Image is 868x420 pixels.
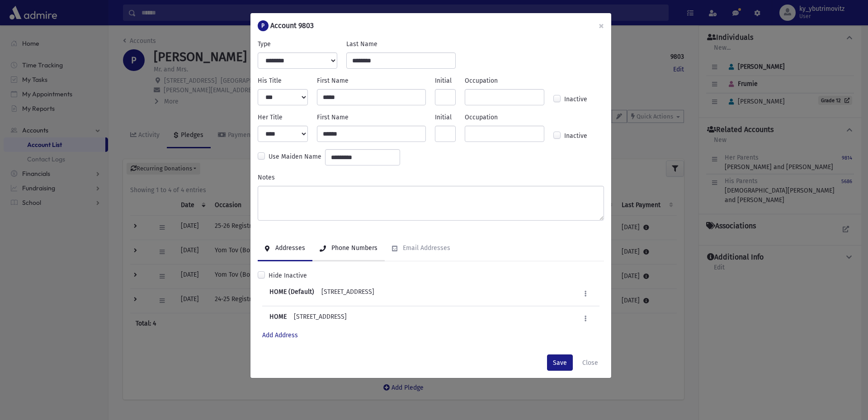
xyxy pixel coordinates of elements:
[258,76,282,85] label: His Title
[258,20,269,31] div: P
[269,152,321,163] label: Use Maiden Name
[317,76,349,85] label: First Name
[330,244,377,252] div: Phone Numbers
[576,354,604,371] button: Close
[258,113,283,122] label: Her Title
[312,236,385,261] a: Phone Numbers
[294,312,347,325] div: [STREET_ADDRESS]
[465,76,498,85] label: Occupation
[269,271,307,280] label: Hide Inactive
[274,244,305,252] div: Addresses
[258,39,271,49] label: Type
[401,244,450,252] div: Email Addresses
[435,113,452,122] label: Initial
[435,76,452,85] label: Initial
[317,113,349,122] label: First Name
[321,287,374,300] div: [STREET_ADDRESS]
[564,94,587,105] label: Inactive
[346,39,377,49] label: Last Name
[258,173,275,182] label: Notes
[270,20,314,31] h6: Account 9803
[269,312,287,325] b: HOME
[465,113,498,122] label: Occupation
[547,354,573,371] button: Save
[269,287,314,300] b: HOME (Default)
[591,13,611,38] button: ×
[385,236,458,261] a: Email Addresses
[262,331,298,339] a: Add Address
[258,236,312,261] a: Addresses
[564,131,587,142] label: Inactive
